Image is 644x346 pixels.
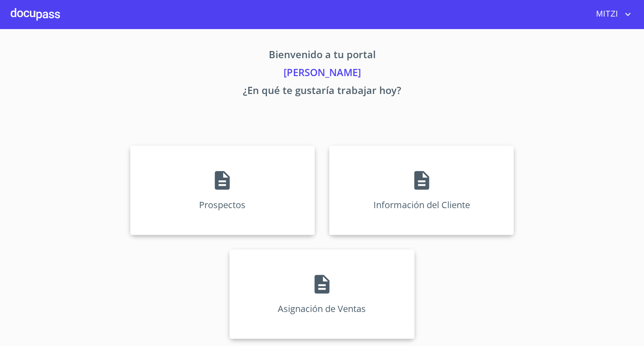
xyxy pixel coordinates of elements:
p: Bienvenido a tu portal [47,47,597,65]
span: MITZI [589,7,623,21]
p: Información del Cliente [373,199,470,211]
p: Prospectos [199,199,246,211]
p: Asignación de Ventas [278,303,366,315]
p: [PERSON_NAME] [47,65,597,83]
button: account of current user [589,7,633,21]
p: ¿En qué te gustaría trabajar hoy? [47,83,597,101]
